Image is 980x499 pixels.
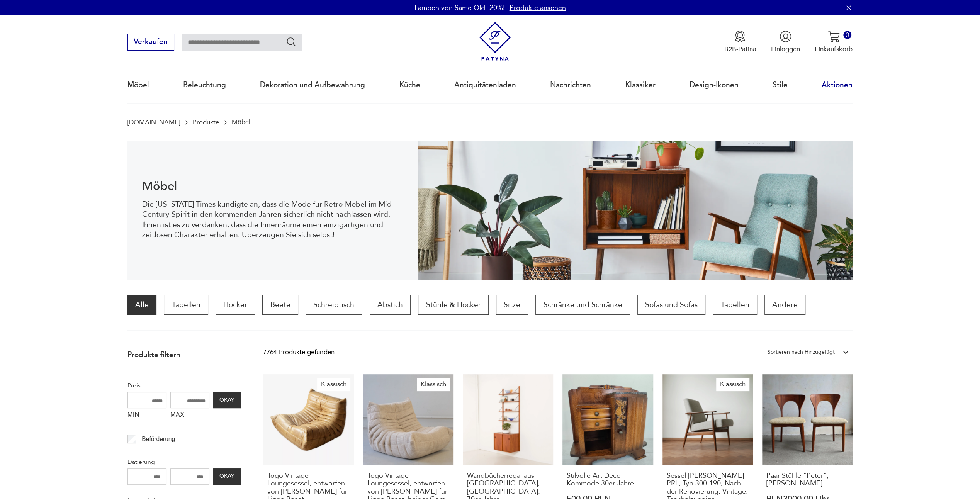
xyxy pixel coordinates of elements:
img: Benutzer-Symbol [780,31,791,42]
a: Klassiker [625,67,655,103]
a: Dekoration und Aufbewahrung [260,67,365,103]
a: Beleuchtung [183,67,226,103]
label: MIN [127,408,166,423]
div: 0 [843,31,851,39]
a: Produkte [193,119,219,126]
img: Medaillen-Symbol [734,31,746,42]
a: Verkaufen [127,39,174,46]
h3: Paar Stühle "Peter",[PERSON_NAME] [766,472,849,488]
a: Möbel [127,67,149,103]
font: OKAY [219,395,234,405]
a: Schreibtisch [306,295,362,315]
img: Warenkorb-Symbol [828,31,840,42]
button: B2B-Patina [724,31,756,54]
h3: Stilvolle Art Deco Kommode 30er Jahre [567,472,649,488]
p: Datierung [127,457,241,467]
a: Stile [773,67,788,103]
p: Die [US_STATE] Times kündigte an, dass die Mode für Retro-Möbel im Mid-Century-Spirit in den komm... [142,199,403,240]
a: Alle [127,295,156,315]
p: Einloggen [771,45,800,54]
a: Sitze [496,295,528,315]
a: Medaillen-SymbolB2B-Patina [724,31,756,54]
a: Antiquitätenladen [454,67,516,103]
button: OKAY [213,468,241,485]
div: 7764 Produkte gefunden [263,347,334,357]
p: Einkaufskorb [815,45,853,54]
a: Beete [262,295,298,315]
p: Produkte filtern [127,350,241,360]
a: Abstich [370,295,411,315]
p: Möbel [232,119,250,126]
div: Sortieren nach Hinzugefügt [768,347,835,357]
a: Schränke und Schränke [535,295,630,315]
img: Möbel [418,141,853,280]
h1: Möbel [142,181,403,192]
font: OKAY [219,471,234,481]
a: Produkte ansehen [510,3,566,13]
p: B2B-Patina [724,45,756,54]
a: [DOMAIN_NAME] [127,119,180,126]
button: Einloggen [771,31,800,54]
button: Suchen [286,36,297,48]
a: Stühle & Hocker [418,295,488,315]
p: Lampen von Same Old -20%! [414,3,505,13]
p: Beförderung [142,434,175,444]
a: Küche [399,67,420,103]
button: Verkaufen [127,34,174,51]
a: Hocker [216,295,255,315]
a: Tabellen [164,295,208,315]
p: Preis [127,380,241,390]
img: Patina - ein Geschäft mit Vintage-Möbeln und Dekorationen [476,22,515,61]
button: OKAY [213,392,241,408]
a: Tabellen [713,295,757,315]
a: Design-Ikonen [690,67,739,103]
a: Nachrichten [550,67,591,103]
button: 0Einkaufskorb [815,31,853,54]
label: MAX [170,408,209,423]
a: Aktionen [822,67,853,103]
a: Sofas und Sofas [637,295,705,315]
a: Andere [764,295,805,315]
